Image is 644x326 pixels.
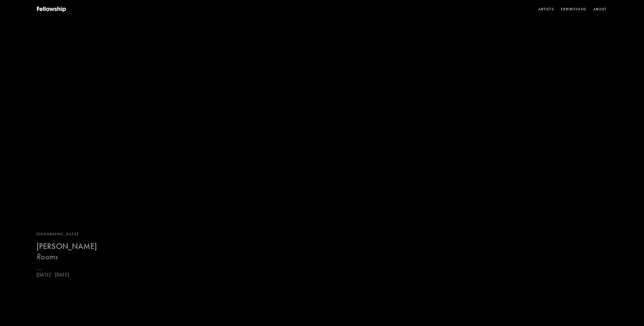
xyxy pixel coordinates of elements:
a: Artists [537,6,555,13]
a: About [592,6,608,13]
a: Exhibitions [560,6,587,13]
p: [DATE] - [DATE] [36,272,97,278]
div: [GEOGRAPHIC_DATA] [36,231,97,237]
h3: Rooms [36,251,97,262]
b: [PERSON_NAME] [36,241,97,251]
a: [GEOGRAPHIC_DATA][PERSON_NAME]Rooms[DATE] - [DATE] [36,231,97,278]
